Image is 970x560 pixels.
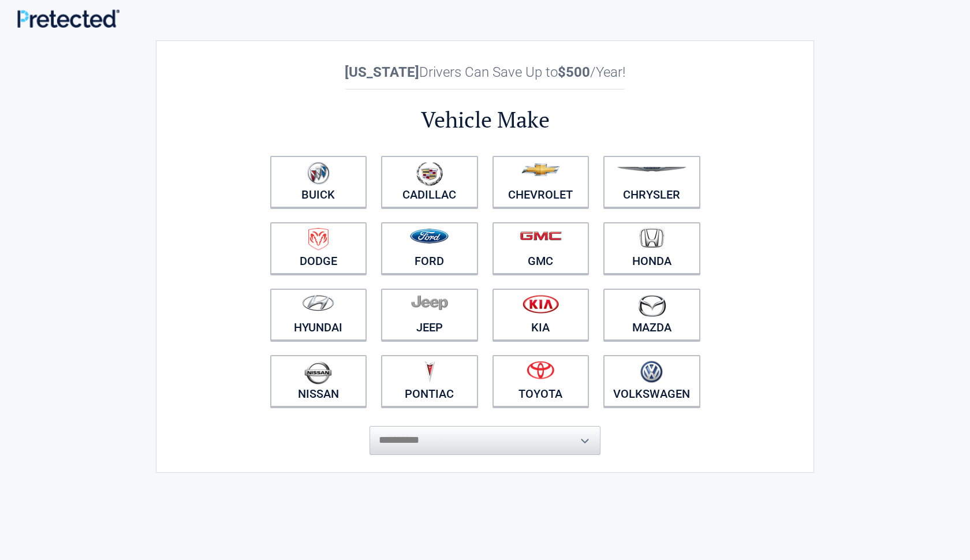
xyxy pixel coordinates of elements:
[637,294,666,317] img: mazda
[307,162,330,185] img: buick
[558,64,590,80] b: $500
[304,361,332,384] img: nissan
[270,222,367,274] a: Dodge
[411,294,448,311] img: jeep
[424,361,435,383] img: pontiac
[521,163,560,176] img: chevrolet
[381,289,478,341] a: Jeep
[263,64,707,80] h2: Drivers Can Save Up to /Year
[523,294,559,313] img: kia
[381,156,478,208] a: Cadillac
[527,361,554,379] img: toyota
[640,361,663,383] img: volkswagen
[381,222,478,274] a: Ford
[603,355,700,407] a: Volkswagen
[270,289,367,341] a: Hyundai
[603,156,700,208] a: Chrysler
[603,289,700,341] a: Mazda
[345,64,419,80] b: [US_STATE]
[617,167,687,172] img: chrysler
[270,156,367,208] a: Buick
[520,231,562,241] img: gmc
[493,222,590,274] a: GMC
[640,228,664,248] img: honda
[270,355,367,407] a: Nissan
[416,162,443,186] img: cadillac
[493,355,590,407] a: Toyota
[493,156,590,208] a: Chevrolet
[381,355,478,407] a: Pontiac
[308,228,329,251] img: dodge
[603,222,700,274] a: Honda
[17,9,120,28] img: Main Logo
[493,289,590,341] a: Kia
[263,105,707,135] h2: Vehicle Make
[302,294,334,311] img: hyundai
[410,229,449,244] img: ford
